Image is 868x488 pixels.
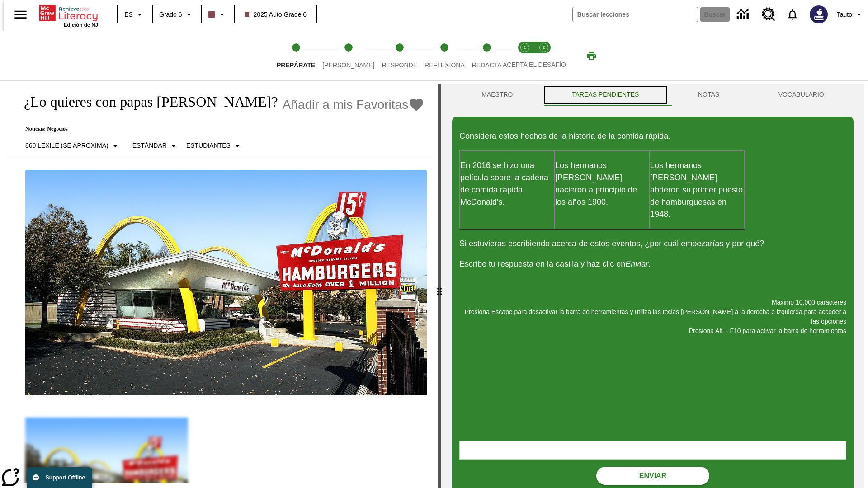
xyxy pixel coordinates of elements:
button: Maestro [452,84,542,106]
span: ACEPTA EL DESAFÍO [503,61,566,68]
button: Redacta step 5 of 5 [465,31,509,80]
img: Uno de los primeros locales de McDonald's, con el icónico letrero rojo y los arcos amarillos. [25,170,427,396]
button: Lenguaje: ES, Selecciona un idioma [120,6,149,23]
p: 860 Lexile (Se aproxima) [25,141,108,150]
button: El color de la clase es café oscuro. Cambiar el color de la clase. [204,6,231,23]
em: Enviar [625,259,648,268]
input: Buscar campo [573,7,698,22]
button: Seleccione Lexile, 860 Lexile (Se aproxima) [22,138,124,154]
span: Responde [382,61,417,69]
p: Los hermanos [PERSON_NAME] abrieron su primer puesto de hamburguesas en 1948. [650,160,744,221]
img: Avatar [810,5,828,23]
span: ES [124,10,133,19]
div: Instructional Panel Tabs [452,84,854,106]
p: Considera estos hechos de la historia de la comida rápida. [459,130,846,142]
span: Reflexiona [425,61,465,69]
button: Tipo de apoyo, Estándar [129,138,183,154]
button: Seleccionar estudiante [183,138,246,154]
span: Tauto [837,10,852,19]
button: Escoja un nuevo avatar [804,3,833,26]
a: Centro de recursos, Se abrirá en una pestaña nueva. [756,2,781,27]
a: Centro de información [731,2,756,27]
a: Notificaciones [781,3,804,26]
text: 1 [524,45,526,50]
button: Responde step 3 of 5 [374,31,425,80]
span: Edición de NJ [64,22,98,28]
button: Imprimir [577,47,606,64]
span: Grado 6 [159,10,182,19]
h1: ¿Lo quieres con papas [PERSON_NAME]? [14,94,278,110]
button: TAREAS PENDIENTES [542,84,669,106]
p: Máximo 10,000 caracteres [459,298,846,307]
body: Máximo 10,000 caracteres Presiona Escape para desactivar la barra de herramientas y utiliza las t... [4,7,132,15]
button: Reflexiona step 4 of 5 [417,31,472,80]
button: Perfil/Configuración [833,6,868,23]
div: activity [441,84,864,488]
text: 2 [542,45,545,50]
span: Prepárate [277,61,315,69]
button: Grado: Grado 6, Elige un grado [156,6,198,23]
span: Añadir a mis Favoritas [283,98,409,112]
p: Si estuvieras escribiendo acerca de estos eventos, ¿por cuál empezarías y por qué? [459,238,846,250]
p: En 2016 se hizo una película sobre la cadena de comida rápida McDonald's. [460,160,554,208]
button: Lee step 2 of 5 [315,31,382,80]
div: Portada [39,3,98,28]
p: Noticias: Negocios [14,126,425,132]
span: Support Offline [46,474,85,481]
p: Escribe tu respuesta en la casilla y haz clic en . [459,258,846,270]
button: Enviar [596,467,709,485]
button: Abrir el menú lateral [7,1,34,28]
button: NOTAS [669,84,749,106]
button: Acepta el desafío lee step 1 of 2 [512,31,538,80]
div: reading [4,84,438,483]
div: Pulsa la tecla de intro o la barra espaciadora y luego presiona las flechas de derecha e izquierd... [438,84,441,488]
p: Presiona Escape para desactivar la barra de herramientas y utiliza las teclas [PERSON_NAME] a la ... [459,307,846,326]
p: Los hermanos [PERSON_NAME] nacieron a principio de los años 1900. [555,160,649,208]
p: Presiona Alt + F10 para activar la barra de herramientas [459,326,846,336]
button: Acepta el desafío contesta step 2 of 2 [531,31,557,80]
p: Estándar [132,141,167,150]
button: VOCABULARIO [749,84,854,106]
span: Redacta [472,61,502,69]
button: Prepárate step 1 of 5 [269,31,322,80]
span: 2025 Auto Grade 6 [245,10,307,19]
button: Añadir a mis Favoritas - ¿Lo quieres con papas fritas? [283,97,425,113]
p: Estudiantes [186,141,231,150]
button: Support Offline [27,467,92,488]
span: [PERSON_NAME] [322,61,374,69]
